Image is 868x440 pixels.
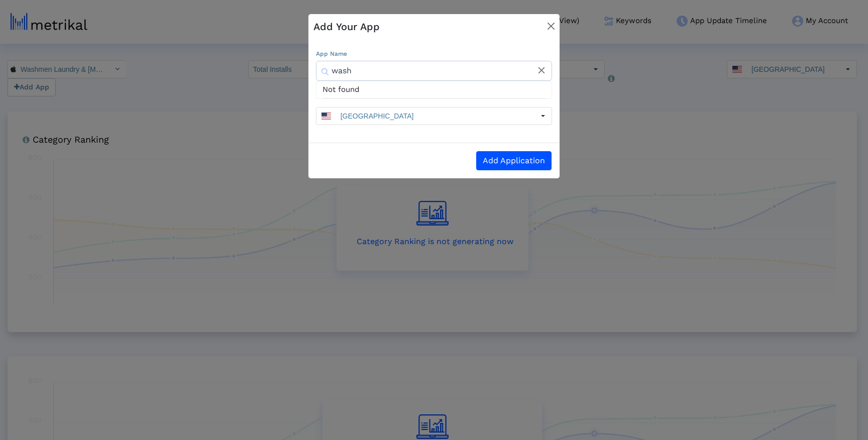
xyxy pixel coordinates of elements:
[313,19,380,34] h5: Add Your App
[322,81,546,98] div: Not found
[316,49,347,58] label: App Name
[539,11,563,39] button: Close
[476,151,552,170] button: Add Application
[548,23,555,30] img: modal-close.png
[536,65,547,76] i: close
[534,107,552,125] div: Select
